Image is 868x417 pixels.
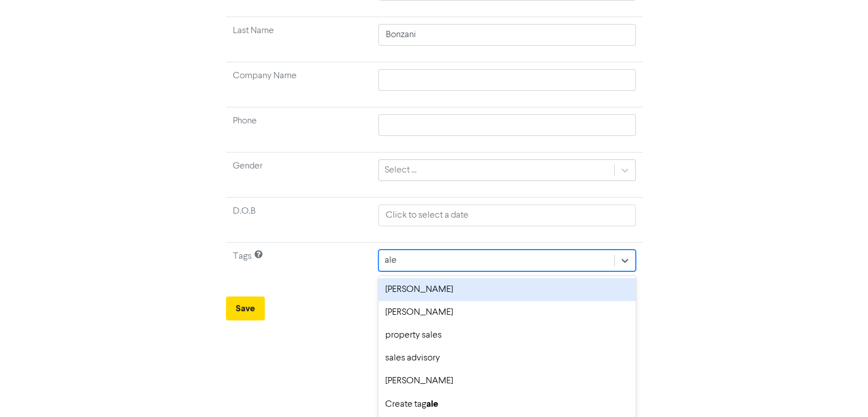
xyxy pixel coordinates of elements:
[226,296,265,320] button: Save
[385,163,417,177] div: Select ...
[226,62,372,107] td: Company Name
[378,301,635,324] div: [PERSON_NAME]
[378,370,635,392] div: [PERSON_NAME]
[378,347,635,370] div: sales advisory
[226,243,372,288] td: Tags
[385,400,438,409] span: Create tag
[378,324,635,347] div: property sales
[811,362,868,417] iframe: Chat Widget
[378,278,635,301] div: [PERSON_NAME]
[226,153,372,198] td: Gender
[226,17,372,62] td: Last Name
[226,107,372,153] td: Phone
[226,198,372,243] td: D.O.B
[378,205,635,226] input: Click to select a date
[426,398,438,410] b: ale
